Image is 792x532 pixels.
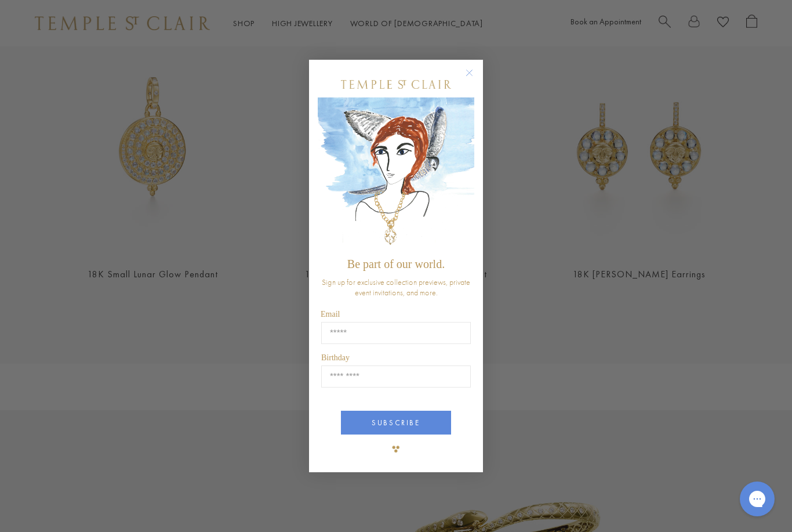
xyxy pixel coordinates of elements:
[384,437,408,461] img: TSC
[322,277,470,298] span: Sign up for exclusive collection previews, private event invitations, and more.
[468,71,482,86] button: Close dialog
[734,477,780,520] iframe: Gorgias live chat messenger
[318,97,474,252] img: c4a9eb12-d91a-4d4a-8ee0-386386f4f338.jpeg
[321,353,350,362] span: Birthday
[347,258,445,270] span: Be part of our world.
[341,411,451,435] button: SUBSCRIBE
[341,80,451,89] img: Temple St. Clair
[321,322,471,344] input: Email
[321,310,340,319] span: Email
